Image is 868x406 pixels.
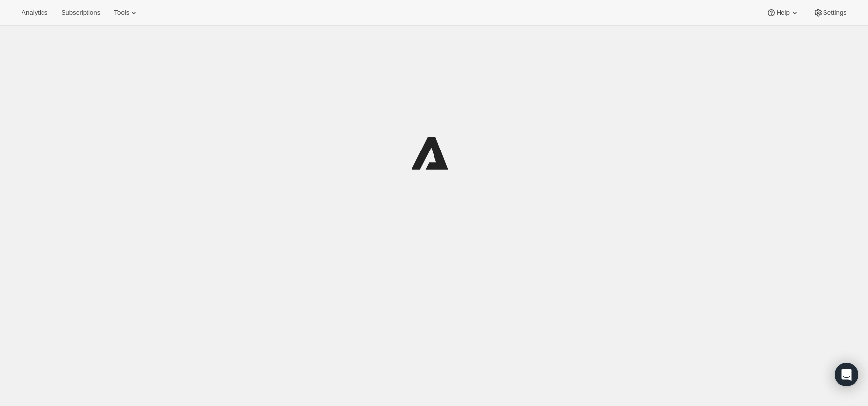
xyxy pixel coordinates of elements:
[22,9,47,17] span: Analytics
[114,9,129,17] span: Tools
[61,9,100,17] span: Subscriptions
[16,6,53,20] button: Analytics
[108,6,145,20] button: Tools
[823,9,846,17] span: Settings
[807,6,852,20] button: Settings
[55,6,106,20] button: Subscriptions
[776,9,789,17] span: Help
[760,6,805,20] button: Help
[835,363,858,386] div: Open Intercom Messenger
